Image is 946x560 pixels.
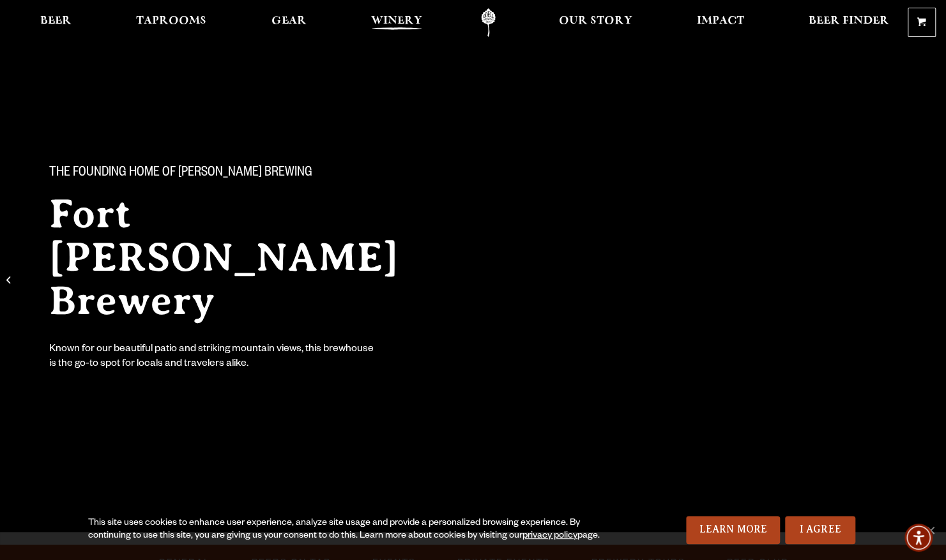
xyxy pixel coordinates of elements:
h2: Fort [PERSON_NAME] Brewery [49,192,448,322]
span: Gear [271,16,306,26]
a: Taprooms [128,8,215,37]
span: Beer [40,16,72,26]
a: Odell Home [464,8,512,37]
a: Gear [263,8,314,37]
div: Known for our beautiful patio and striking mountain views, this brewhouse is the go-to spot for l... [49,343,376,372]
a: Beer Finder [800,8,897,37]
a: Our Story [550,8,640,37]
span: The Founding Home of [PERSON_NAME] Brewing [49,165,312,182]
span: Our Story [558,16,632,26]
a: Winery [363,8,431,37]
span: Beer Finder [809,16,889,26]
a: Beer [32,8,80,37]
a: Impact [689,8,752,37]
div: Accessibility Menu [904,524,933,552]
div: This site uses cookies to enhance user experience, analyze site usage and provide a personalized ... [88,517,618,543]
a: Learn More [686,516,780,544]
span: Winery [371,16,422,26]
span: Impact [697,16,744,26]
span: Taprooms [136,16,206,26]
a: I Agree [785,516,855,544]
a: privacy policy [523,531,577,541]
